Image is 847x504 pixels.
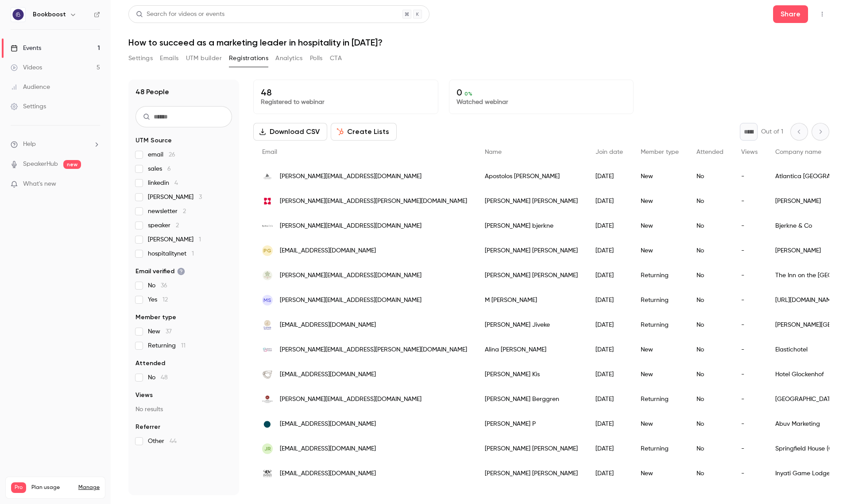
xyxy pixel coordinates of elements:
span: [PERSON_NAME][EMAIL_ADDRESS][DOMAIN_NAME] [280,271,422,280]
p: Out of 1 [761,127,783,136]
button: Registrations [229,51,268,65]
a: Manage [78,484,100,491]
div: [DATE] [587,238,632,263]
span: Help [23,140,36,149]
h6: Bookboost [33,10,66,19]
div: Apostolos [PERSON_NAME] [476,164,587,189]
span: 36 [161,283,167,289]
button: Settings [128,51,153,65]
span: [PERSON_NAME][EMAIL_ADDRESS][PERSON_NAME][DOMAIN_NAME] [280,345,467,355]
span: No [148,373,168,382]
span: Company name [775,149,821,155]
div: Audience [11,83,50,92]
li: help-dropdown-opener [11,140,100,149]
span: Attended [696,149,723,155]
span: Referrer [135,423,160,431]
div: [DATE] [587,288,632,313]
img: bjerkne.com [262,221,273,231]
span: Views [135,391,153,400]
h1: How to succeed as a marketing leader in hospitality in [DATE]? [128,37,829,48]
span: speaker [148,221,179,230]
div: [DATE] [587,461,632,486]
div: [DATE] [587,412,632,436]
span: email [148,150,175,159]
div: Returning [632,263,688,288]
div: Search for videos or events [136,10,224,19]
div: [DATE] [587,387,632,412]
span: Email verified [135,267,185,276]
span: [PERSON_NAME] [148,235,201,244]
span: UTM Source [135,136,172,145]
span: [PERSON_NAME][EMAIL_ADDRESS][DOMAIN_NAME] [280,172,422,181]
div: No [688,288,732,313]
div: New [632,214,688,238]
img: student.lu.se [262,320,273,330]
div: - [732,436,766,461]
div: No [688,313,732,337]
p: No results [135,405,232,414]
span: [EMAIL_ADDRESS][DOMAIN_NAME] [280,321,376,330]
img: glockenhof.ch [262,369,273,380]
div: - [732,263,766,288]
span: Member type [641,149,679,155]
div: [PERSON_NAME] bjerkne [476,214,587,238]
div: [PERSON_NAME] [PERSON_NAME] [476,238,587,263]
span: Views [741,149,758,155]
div: No [688,362,732,387]
span: MS [263,296,271,304]
div: [DATE] [587,337,632,362]
div: - [732,387,766,412]
button: Polls [310,51,323,65]
div: No [688,461,732,486]
span: hospitalitynet [148,249,194,258]
div: - [732,313,766,337]
img: Bookboost [11,8,25,22]
div: New [632,238,688,263]
div: [DATE] [587,214,632,238]
span: 0 % [464,91,472,97]
span: 12 [162,297,168,303]
div: Videos [11,63,42,72]
p: Registered to webinar [261,98,431,107]
div: - [732,337,766,362]
span: new [63,160,81,169]
span: Yes [148,295,168,304]
div: New [632,189,688,214]
span: newsletter [148,207,186,216]
span: Pro [11,482,26,493]
div: [PERSON_NAME] Jiveke [476,313,587,337]
div: - [732,238,766,263]
div: [DATE] [587,164,632,189]
span: linkedin [148,179,178,187]
div: No [688,189,732,214]
div: Returning [632,387,688,412]
div: - [732,362,766,387]
span: [EMAIL_ADDRESS][DOMAIN_NAME] [280,420,376,429]
div: Events [11,44,41,53]
p: 48 [261,87,431,98]
span: 1 [199,237,201,243]
span: JR [264,445,271,453]
span: 44 [170,438,177,444]
span: [EMAIL_ADDRESS][DOMAIN_NAME] [280,246,376,256]
span: Plan usage [31,484,73,491]
span: What's new [23,179,56,189]
span: Other [148,437,177,446]
span: [EMAIL_ADDRESS][DOMAIN_NAME] [280,370,376,379]
img: elastichotel.com [262,344,273,355]
div: No [688,214,732,238]
span: [PERSON_NAME][EMAIL_ADDRESS][DOMAIN_NAME] [280,221,422,231]
span: [EMAIL_ADDRESS][DOMAIN_NAME] [280,444,376,454]
span: Join date [596,149,623,155]
div: No [688,387,732,412]
div: Settings [11,102,46,111]
span: PG [263,247,271,255]
div: - [732,164,766,189]
span: 11 [181,343,186,349]
span: 3 [199,194,202,200]
div: - [732,189,766,214]
span: [PERSON_NAME][EMAIL_ADDRESS][PERSON_NAME][DOMAIN_NAME] [280,197,467,206]
span: [EMAIL_ADDRESS][DOMAIN_NAME] [280,469,376,478]
span: sales [148,164,171,173]
div: [PERSON_NAME] [PERSON_NAME] [476,436,587,461]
